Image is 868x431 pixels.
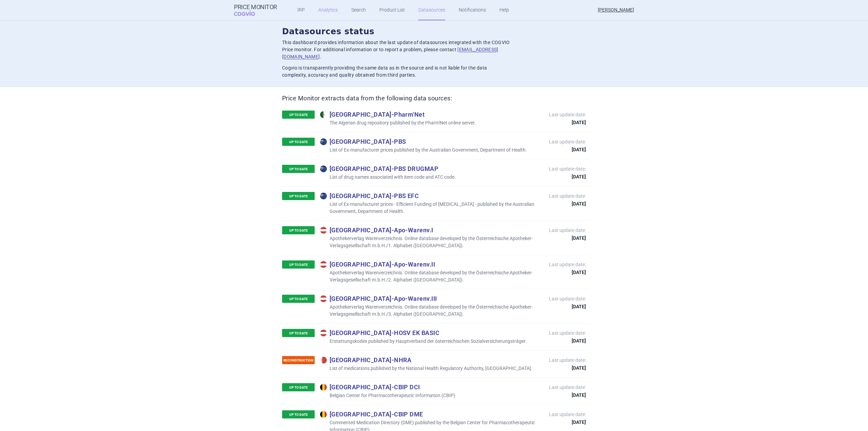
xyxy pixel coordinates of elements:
p: [GEOGRAPHIC_DATA] - PBS [320,138,527,145]
h2: Datasources status [282,26,586,38]
p: The Algerian drug repository published by the Pharm'Net online server. [320,119,476,126]
p: UP TO DATE [282,295,315,303]
p: List of Ex-manufacturer prices published by the Australian Government, Department of Health. [320,146,527,154]
strong: [DATE] [549,420,586,425]
p: UP TO DATE [282,111,315,119]
p: Apothekerverlag Warenverzeichnis. Online database developed by the Österreichische Apotheker-Verl... [320,303,542,318]
p: Last update date: [549,357,586,370]
p: List of drug names associated with item code and ATC code. [320,174,456,181]
p: UP TO DATE [282,165,315,173]
p: Last update date: [549,227,586,240]
img: Austria [320,330,327,336]
p: Last update date: [549,193,586,206]
p: Belgian Center for Pharmacotherapeutic Information (CBIP) [320,392,455,399]
h2: Price Monitor extracts data from the following data sources: [282,94,586,102]
p: UP TO DATE [282,138,315,146]
img: Belgium [320,411,327,418]
p: UP TO DATE [282,383,315,391]
p: Last update date: [549,138,586,152]
p: List of medications published by the National Health Regulatory Authority, [GEOGRAPHIC_DATA]. [320,365,532,372]
p: [GEOGRAPHIC_DATA] - Apo-Warenv.I [320,226,542,234]
p: Last update date: [549,295,586,309]
p: Apothekerverlag Warenverzeichnis. Online database developed by the Österreichische Apotheker-Verl... [320,269,542,283]
p: Erstattungskodex published by Hauptverband der österreichischen Sozialversicherungsträger. [320,338,527,345]
span: COGVIO [234,11,264,16]
p: [GEOGRAPHIC_DATA] - Pharm'Net [320,111,476,118]
strong: [DATE] [549,201,586,206]
p: UP TO DATE [282,410,315,418]
strong: [DATE] [549,270,586,275]
p: UP TO DATE [282,226,315,234]
p: Last update date: [549,165,586,179]
p: This dashboard provides information about the last update of datasources integrated with the COGV... [282,39,510,60]
strong: [DATE] [549,366,586,370]
img: Australia [320,138,327,145]
strong: Price Monitor [234,4,277,11]
p: Last update date: [549,411,586,425]
p: [GEOGRAPHIC_DATA] - HOSV EK BASIC [320,329,527,336]
p: Last update date: [549,111,586,125]
img: Belgium [320,384,327,391]
p: [GEOGRAPHIC_DATA] - CBIP DME [320,410,542,418]
p: Last update date: [549,261,586,275]
p: UP TO DATE [282,192,315,200]
img: Austria [320,295,327,302]
strong: [DATE] [549,236,586,240]
a: [EMAIL_ADDRESS][DOMAIN_NAME] [282,47,498,59]
p: Last update date: [549,330,586,343]
p: [GEOGRAPHIC_DATA] - Apo-Warenv.II [320,260,542,268]
strong: [DATE] [549,147,586,152]
p: Apothekerverlag Warenverzeichnis. Online database developed by the Österreichische Apotheker-Verl... [320,235,542,249]
p: Cogvio is transparently providing the same data as in the source and is not liable for the data c... [282,64,510,79]
p: [GEOGRAPHIC_DATA] - NHRA [320,356,532,364]
p: [GEOGRAPHIC_DATA] - PBS DRUGMAP [320,165,456,172]
img: Bahrain [320,357,327,364]
p: UP TO DATE [282,260,315,269]
p: RECONSTRUCTION [282,356,315,364]
p: UP TO DATE [282,329,315,337]
strong: [DATE] [549,174,586,179]
img: Australia [320,193,327,199]
p: Last update date: [549,384,586,397]
strong: [DATE] [549,120,586,125]
p: [GEOGRAPHIC_DATA] - PBS EFC [320,192,542,199]
img: Australia [320,165,327,172]
a: Price MonitorCOGVIO [234,4,277,17]
p: [GEOGRAPHIC_DATA] - Apo-Warenv.III [320,295,542,302]
p: List of Ex-manufacturer prices - Efficient Funding of [MEDICAL_DATA] - published by the Australia... [320,201,542,215]
strong: [DATE] [549,304,586,309]
img: Austria [320,261,327,268]
img: Algeria [320,111,327,118]
strong: [DATE] [549,338,586,343]
p: [GEOGRAPHIC_DATA] - CBIP DCI [320,383,455,391]
img: Austria [320,227,327,234]
strong: [DATE] [549,393,586,397]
